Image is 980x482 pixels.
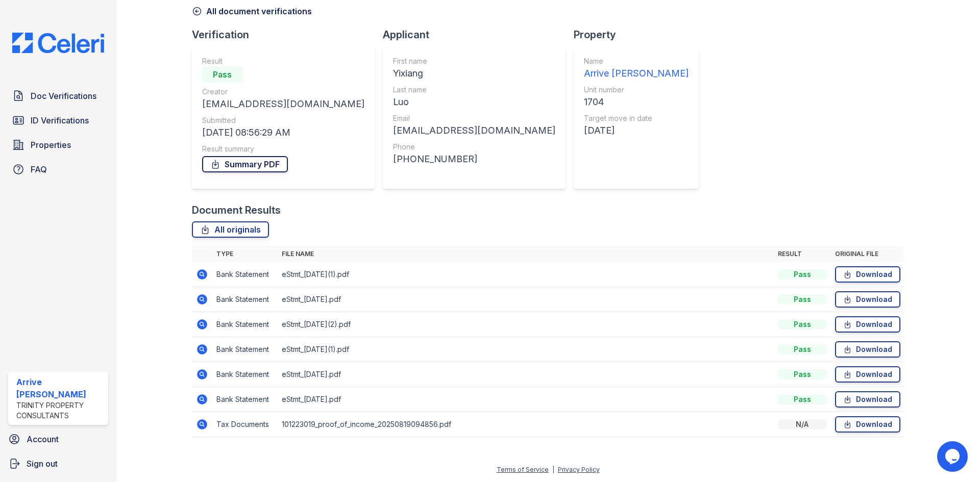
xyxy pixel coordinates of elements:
[202,66,243,83] div: Pass
[278,337,774,362] td: eStmt_[DATE](1).pdf
[31,163,47,175] span: FAQ
[393,66,555,81] div: Yixiang
[584,113,689,123] div: Target move in date
[31,114,89,126] span: ID Verifications
[937,441,970,472] iframe: chat widget
[192,203,281,217] div: Document Results
[584,56,689,81] a: Name Arrive [PERSON_NAME]
[393,56,555,66] div: First name
[4,429,112,449] a: Account
[8,110,108,131] a: ID Verifications
[192,28,383,42] div: Verification
[16,400,104,421] div: Trinity Property Consultants
[835,341,900,358] a: Download
[212,246,278,262] th: Type
[278,246,774,262] th: File name
[278,412,774,437] td: 101223019_proof_of_income_20250819094856.pdf
[212,337,278,362] td: Bank Statement
[212,362,278,387] td: Bank Statement
[835,316,900,333] a: Download
[278,312,774,337] td: eStmt_[DATE](2).pdf
[584,95,689,109] div: 1704
[835,291,900,308] a: Download
[584,56,689,66] div: Name
[574,28,707,42] div: Property
[202,97,364,111] div: [EMAIL_ADDRESS][DOMAIN_NAME]
[558,466,600,473] a: Privacy Policy
[774,246,831,262] th: Result
[4,33,112,53] img: CE_Logo_Blue-a8612792a0a2168367f1c8372b55b34899dd931a85d93a1a3d3e32e68fde9ad4.png
[778,294,827,305] div: Pass
[202,144,364,154] div: Result summary
[778,369,827,379] div: Pass
[212,412,278,437] td: Tax Documents
[393,85,555,95] div: Last name
[212,262,278,287] td: Bank Statement
[278,387,774,412] td: eStmt_[DATE].pdf
[8,86,108,106] a: Doc Verifications
[778,319,827,329] div: Pass
[31,90,96,102] span: Doc Verifications
[202,125,364,140] div: [DATE] 08:56:29 AM
[778,394,827,404] div: Pass
[552,466,554,473] div: |
[212,287,278,312] td: Bank Statement
[835,266,900,283] a: Download
[584,85,689,95] div: Unit number
[27,433,59,445] span: Account
[202,56,364,66] div: Result
[393,142,555,152] div: Phone
[831,246,904,262] th: Original file
[16,376,104,400] div: Arrive [PERSON_NAME]
[835,416,900,433] a: Download
[778,269,827,280] div: Pass
[584,66,689,81] div: Arrive [PERSON_NAME]
[778,344,827,354] div: Pass
[31,139,71,151] span: Properties
[278,287,774,312] td: eStmt_[DATE].pdf
[212,312,278,337] td: Bank Statement
[27,458,58,470] span: Sign out
[202,87,364,97] div: Creator
[393,95,555,109] div: Luo
[278,362,774,387] td: eStmt_[DATE].pdf
[393,113,555,123] div: Email
[4,453,112,474] a: Sign out
[393,152,555,166] div: [PHONE_NUMBER]
[202,156,288,172] a: Summary PDF
[584,123,689,138] div: [DATE]
[8,135,108,155] a: Properties
[202,115,364,125] div: Submitted
[835,366,900,383] a: Download
[835,391,900,408] a: Download
[778,419,827,429] div: N/A
[278,262,774,287] td: eStmt_[DATE](1).pdf
[383,28,574,42] div: Applicant
[212,387,278,412] td: Bank Statement
[497,466,549,473] a: Terms of Service
[8,159,108,180] a: FAQ
[393,123,555,138] div: [EMAIL_ADDRESS][DOMAIN_NAME]
[192,221,269,238] a: All originals
[192,5,312,17] a: All document verifications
